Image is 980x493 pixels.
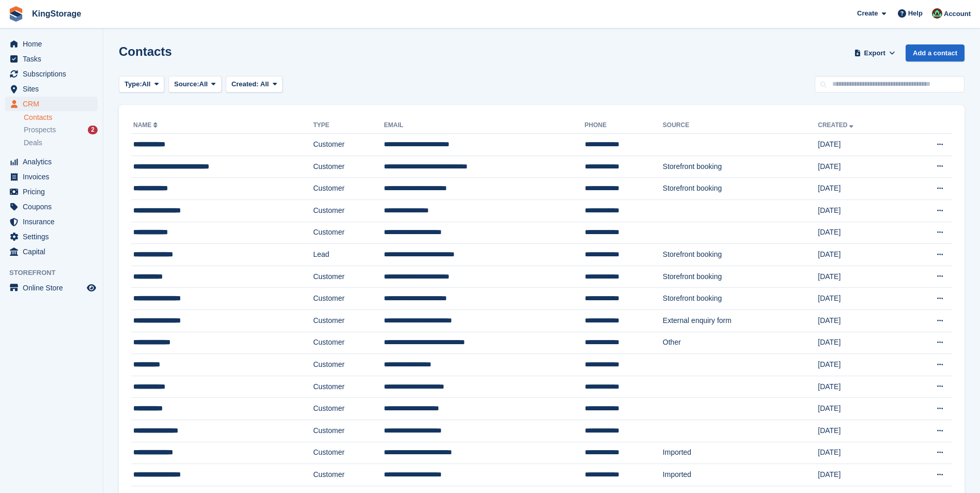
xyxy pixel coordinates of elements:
a: menu [5,97,98,111]
button: Created: All [226,76,283,93]
a: menu [5,52,98,66]
th: Source [663,117,818,134]
span: Pricing [23,184,85,199]
td: [DATE] [818,332,903,354]
td: [DATE] [818,420,903,442]
td: [DATE] [818,398,903,420]
td: [DATE] [818,376,903,398]
a: Add a contact [906,44,965,61]
td: Customer [313,398,384,420]
td: [DATE] [818,178,903,200]
a: menu [5,244,98,259]
button: Type: All [119,76,164,93]
span: All [260,80,269,88]
a: Preview store [85,282,98,294]
td: [DATE] [818,310,903,332]
div: 2 [88,126,98,134]
td: [DATE] [818,442,903,464]
span: Coupons [23,199,85,214]
td: Imported [663,442,818,464]
span: Home [23,37,85,51]
td: [DATE] [818,266,903,288]
a: Prospects 2 [24,125,98,135]
span: Online Store [23,281,85,295]
a: KingStorage [28,5,85,22]
td: Customer [313,178,384,200]
span: Capital [23,244,85,259]
button: Source: All [168,76,222,93]
span: Prospects [24,125,56,135]
a: menu [5,82,98,96]
img: stora-icon-8386f47178a22dfd0bd8f6a31ec36ba5ce8667c1dd55bd0f319d3a0aa187defe.svg [8,6,24,22]
span: Create [857,8,878,19]
span: Analytics [23,155,85,169]
span: Sites [23,82,85,96]
span: Type: [125,79,142,89]
td: Storefront booking [663,178,818,200]
td: Customer [313,288,384,310]
span: CRM [23,97,85,111]
th: Phone [585,117,663,134]
a: menu [5,67,98,81]
td: Customer [313,332,384,354]
a: menu [5,229,98,244]
td: [DATE] [818,199,903,222]
td: Other [663,332,818,354]
td: [DATE] [818,156,903,178]
span: Tasks [23,52,85,66]
a: menu [5,214,98,229]
td: Storefront booking [663,266,818,288]
td: [DATE] [818,134,903,156]
td: Imported [663,464,818,486]
th: Email [384,117,584,134]
td: Customer [313,442,384,464]
td: Customer [313,134,384,156]
a: menu [5,199,98,214]
span: Invoices [23,170,85,184]
td: Customer [313,266,384,288]
td: External enquiry form [663,310,818,332]
span: Storefront [9,268,103,278]
a: menu [5,184,98,199]
td: Customer [313,354,384,376]
span: Subscriptions [23,67,85,81]
td: [DATE] [818,288,903,310]
a: Created [818,121,855,129]
td: Customer [313,199,384,222]
th: Type [313,117,384,134]
span: All [142,79,151,89]
td: Customer [313,310,384,332]
td: Lead [313,244,384,266]
a: menu [5,37,98,51]
span: Created: [231,80,259,88]
span: Help [908,8,923,19]
a: menu [5,155,98,169]
a: menu [5,281,98,295]
td: [DATE] [818,222,903,244]
a: Name [133,121,160,129]
a: Contacts [24,113,98,122]
td: Customer [313,376,384,398]
td: Customer [313,156,384,178]
span: All [199,79,208,89]
h1: Contacts [119,44,172,58]
td: [DATE] [818,354,903,376]
td: [DATE] [818,244,903,266]
span: Source: [174,79,199,89]
span: Export [864,48,885,58]
span: Account [944,9,971,19]
a: Deals [24,137,98,148]
span: Settings [23,229,85,244]
td: Storefront booking [663,288,818,310]
td: Customer [313,420,384,442]
td: Storefront booking [663,156,818,178]
td: Customer [313,464,384,486]
a: menu [5,170,98,184]
td: [DATE] [818,464,903,486]
img: John King [932,8,942,19]
span: Insurance [23,214,85,229]
td: Storefront booking [663,244,818,266]
td: Customer [313,222,384,244]
button: Export [852,44,897,61]
span: Deals [24,138,42,148]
